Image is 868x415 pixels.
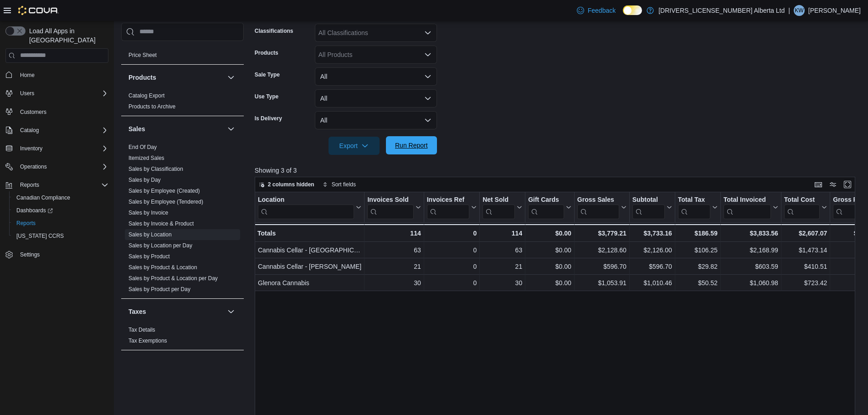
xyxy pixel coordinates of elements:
[632,277,672,288] div: $1,010.46
[128,264,197,271] span: Sales by Product & Location
[483,277,522,288] div: 30
[128,92,164,99] a: Catalog Export
[367,228,421,239] div: 114
[128,338,167,344] a: Tax Exemptions
[255,93,278,100] label: Use Type
[483,195,515,204] div: Net Sold
[678,195,710,204] div: Total Tax
[128,231,172,238] span: Sales by Location
[632,195,665,219] div: Subtotal
[426,277,476,288] div: 0
[128,103,175,110] span: Products to Archive
[128,124,145,133] h3: Sales
[528,245,571,256] div: $0.00
[128,143,157,151] span: End Of Day
[128,198,203,205] span: Sales by Employee (Tendered)
[588,6,616,15] span: Feedback
[2,179,112,191] button: Reports
[16,179,43,190] button: Reports
[13,218,108,229] span: Reports
[577,245,627,256] div: $2,128.60
[128,275,218,282] span: Sales by Product & Location per Day
[334,137,374,155] span: Export
[528,261,571,272] div: $0.00
[128,210,168,216] a: Sales by Invoice
[226,31,236,42] button: Pricing
[128,327,155,333] a: Tax Details
[128,199,203,205] a: Sales by Employee (Tendered)
[20,72,35,79] span: Home
[258,245,361,256] div: Cannabis Cellar - [GEOGRAPHIC_DATA]
[577,195,627,219] button: Gross Sales
[367,195,413,219] div: Invoices Sold
[20,181,39,189] span: Reports
[808,5,861,16] p: [PERSON_NAME]
[16,88,108,99] span: Users
[128,220,194,227] span: Sales by Invoice & Product
[9,230,112,242] button: [US_STATE] CCRS
[16,249,43,260] a: Settings
[13,205,108,216] span: Dashboards
[724,245,778,256] div: $2,168.99
[20,163,47,170] span: Operations
[577,261,627,272] div: $596.70
[258,277,361,288] div: Glenora Cannabis
[20,108,46,116] span: Customers
[20,127,39,134] span: Catalog
[128,242,192,249] a: Sales by Location per Day
[128,154,164,162] span: Itemized Sales
[424,51,431,58] button: Open list of options
[255,27,293,35] label: Classifications
[255,179,318,190] button: 2 columns hidden
[16,88,38,99] button: Users
[268,181,314,188] span: 2 columns hidden
[483,245,522,256] div: 63
[483,195,515,219] div: Net Sold
[426,195,476,219] button: Invoices Ref
[483,228,522,239] div: 114
[678,195,718,219] button: Total Tax
[16,161,51,172] button: Operations
[128,92,164,99] span: Catalog Export
[13,218,39,229] a: Reports
[16,161,108,172] span: Operations
[16,179,108,190] span: Reports
[16,207,53,214] span: Dashboards
[20,90,34,97] span: Users
[128,73,156,82] h3: Products
[128,242,192,249] span: Sales by Location per Day
[795,5,803,16] span: KW
[784,195,820,219] div: Total Cost
[9,217,112,230] button: Reports
[258,195,354,204] div: Location
[794,5,805,16] div: Kelli White
[16,249,108,260] span: Settings
[226,123,236,134] button: Sales
[128,307,146,316] h3: Taxes
[128,253,170,260] span: Sales by Product
[632,195,672,219] button: Subtotal
[128,286,190,293] span: Sales by Product per Day
[16,143,108,154] span: Inventory
[2,142,112,155] button: Inventory
[426,195,469,204] div: Invoices Ref
[128,155,164,161] a: Itemized Sales
[784,228,827,239] div: $2,607.07
[528,195,564,219] div: Gift Card Sales
[16,220,36,227] span: Reports
[577,195,619,219] div: Gross Sales
[16,69,108,81] span: Home
[678,195,710,219] div: Total Tax
[367,195,421,219] button: Invoices Sold
[367,261,421,272] div: 21
[255,166,862,175] p: Showing 3 of 3
[788,5,790,16] p: |
[483,195,522,219] button: Net Sold
[258,195,354,219] div: Location
[724,277,778,288] div: $1,060.98
[9,191,112,204] button: Canadian Compliance
[367,245,421,256] div: 63
[128,307,224,316] button: Taxes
